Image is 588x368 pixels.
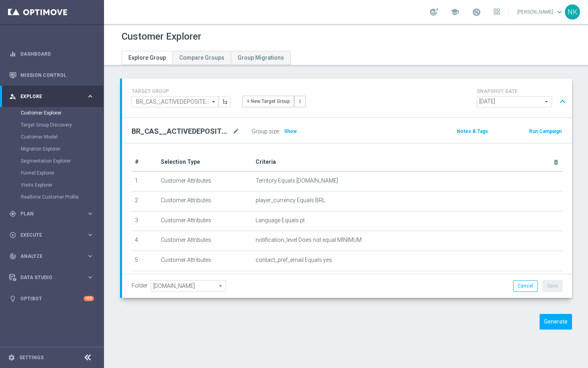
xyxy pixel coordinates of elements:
td: 1 [132,171,158,191]
div: +10 [84,296,94,301]
span: contact_pref_email Equals yes [256,257,332,263]
a: [PERSON_NAME]keyboard_arrow_down [516,6,565,18]
i: equalizer [9,50,16,58]
div: Target Group Discovery [21,119,103,131]
i: keyboard_arrow_right [86,93,94,100]
button: lightbulb Optibot +10 [9,296,94,302]
button: Mission Control [9,72,94,78]
td: Customer Attributes [158,211,252,231]
span: Criteria [256,159,276,165]
td: 6 [132,271,158,291]
div: Realtime Customer Profile [21,191,103,203]
label: Group size [252,128,279,135]
span: player_currency Equals BRL [256,197,325,204]
button: Run Campaign [528,127,562,136]
td: Customer Attributes [158,171,252,191]
span: school [450,8,459,16]
h4: TARGET GROUP [132,88,230,94]
label: : [279,128,280,135]
div: Customer Model [21,131,103,143]
i: keyboard_arrow_right [86,231,94,239]
span: Show [284,129,297,134]
a: Mission Control [20,64,94,86]
td: 2 [132,191,158,211]
a: Realtime Customer Profile [21,194,83,200]
button: play_circle_outline Execute keyboard_arrow_right [9,232,94,238]
span: Compare Groups [179,54,224,61]
td: Customer Attributes [158,231,252,251]
i: keyboard_arrow_right [86,252,94,260]
button: track_changes Analyze keyboard_arrow_right [9,253,94,259]
td: Customer Attributes [158,271,252,291]
span: Execute [20,233,86,237]
a: Dashboard [20,43,94,64]
i: delete_forever [553,159,559,165]
i: play_circle_outline [9,231,16,239]
div: Segmentation Explorer [21,155,103,167]
span: Data Studio [20,275,86,280]
th: Selection Type [158,153,252,171]
div: Visits Explorer [21,179,103,191]
button: expand_less [557,94,568,109]
a: Segmentation Explorer [21,158,83,164]
button: more_vert [294,96,306,107]
span: Explore [20,94,86,99]
a: Funnel Explorer [21,170,83,176]
div: Funnel Explorer [21,167,103,179]
div: Customer Explorer [21,107,103,119]
td: 5 [132,251,158,271]
i: more_vert [297,99,303,104]
a: Migration Explorer [21,146,83,152]
div: NK [565,4,580,20]
h1: Customer Explorer [122,31,201,42]
i: person_search [9,93,16,100]
i: arrow_drop_down [210,97,218,107]
button: gps_fixed Plan keyboard_arrow_right [9,211,94,217]
span: notification_level Does not equal MINIMUM [256,237,362,243]
span: Plan [20,211,86,216]
div: Mission Control [9,64,94,86]
i: mode_edit [232,127,240,136]
label: Folder [132,282,148,289]
a: Settings [19,355,44,360]
div: Explore [9,93,86,100]
button: person_search Explore keyboard_arrow_right [9,93,94,100]
a: Visits Explorer [21,182,83,188]
a: Optibot [20,288,84,309]
td: 4 [132,231,158,251]
div: Migration Explorer [21,143,103,155]
i: track_changes [9,253,16,260]
button: Save [543,280,562,292]
button: Notes & Tags [456,127,489,136]
button: Generate [540,314,572,330]
button: + New Target Group [242,96,294,107]
i: lightbulb [9,295,16,302]
span: Language Equals pt [256,217,305,224]
button: Data Studio keyboard_arrow_right [9,274,94,281]
span: Analyze [20,254,86,259]
a: Customer Explorer [21,110,83,116]
span: keyboard_arrow_down [555,8,564,16]
div: equalizer Dashboard [9,51,94,57]
ul: Tabs [122,51,291,65]
div: Execute [9,231,86,239]
div: Optibot [9,288,94,309]
span: Explore Group [128,54,166,61]
td: Customer Attributes [158,191,252,211]
th: # [132,153,158,171]
input: BR_CAS__ACTIVEDEPOSITERS__NVIP_EMA_TAC_GM [132,96,218,107]
span: Territory Equals [DOMAIN_NAME] [256,177,338,184]
div: Dashboard [9,43,94,64]
button: Cancel [513,280,538,292]
h2: BR_CAS__ACTIVEDEPOSITERS__NVIP_EMA_TAC_GM [132,127,231,136]
div: Plan [9,210,86,217]
div: Analyze [9,253,86,260]
span: Group Migrations [238,54,284,61]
